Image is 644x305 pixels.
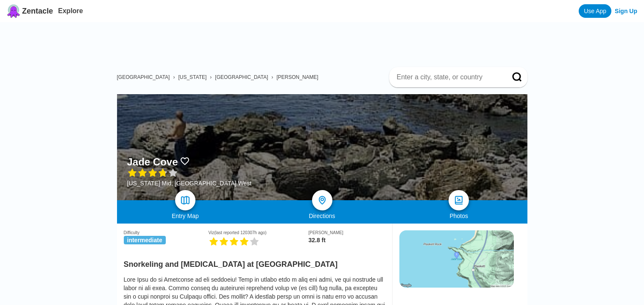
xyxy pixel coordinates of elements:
img: map [180,195,190,205]
div: Directions [254,213,390,219]
img: Zentacle logo [7,4,20,18]
a: map [175,190,195,210]
a: [GEOGRAPHIC_DATA] [117,74,170,80]
span: › [173,74,175,80]
div: Photos [390,213,527,219]
a: Use App [579,4,611,18]
a: [PERSON_NAME] [276,74,318,80]
div: Difficulty [124,230,209,235]
span: intermediate [124,236,166,244]
a: [GEOGRAPHIC_DATA] [215,74,268,80]
h1: Jade Cove [127,156,178,168]
div: Viz (last reported 120307h ago) [209,230,309,235]
span: › [210,74,212,80]
div: Entry Map [117,213,254,219]
a: Zentacle logoZentacle [7,4,53,18]
a: [US_STATE] [178,74,206,80]
span: › [271,74,273,80]
a: photos [449,190,469,210]
img: directions [317,195,327,205]
span: Zentacle [22,7,53,16]
a: Explore [58,7,83,14]
div: [PERSON_NAME] [308,230,385,235]
input: Enter a city, state, or country [396,73,500,81]
div: 32.8 ft [308,237,385,243]
a: Sign Up [615,8,637,14]
h2: Snorkeling and [MEDICAL_DATA] at [GEOGRAPHIC_DATA] [124,255,385,269]
img: photos [454,195,464,205]
img: staticmap [399,230,514,288]
a: directions [312,190,332,210]
div: [US_STATE] Mid, [GEOGRAPHIC_DATA] West [127,180,252,187]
